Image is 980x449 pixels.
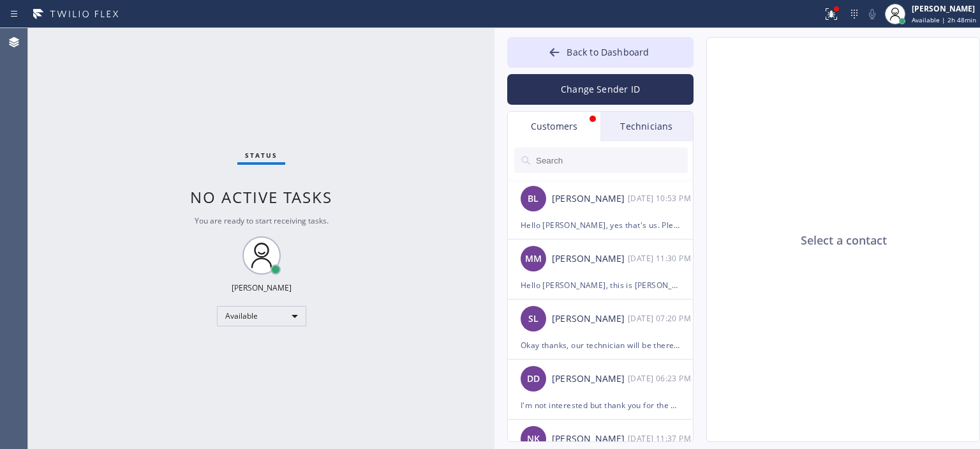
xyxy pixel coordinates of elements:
[190,186,332,208] span: No active tasks
[508,112,600,141] div: Customers
[507,74,694,105] button: Change Sender ID
[628,431,694,446] div: 08/11/2025 9:37 AM
[535,148,688,173] input: Search
[628,371,694,386] div: 08/14/2025 9:23 AM
[195,215,329,226] span: You are ready to start receiving tasks.
[552,192,628,206] div: [PERSON_NAME]
[552,432,628,446] div: [PERSON_NAME]
[912,3,976,14] div: [PERSON_NAME]
[525,252,542,266] span: MM
[521,278,680,293] div: Hello [PERSON_NAME], this is [PERSON_NAME]. I wanted to follow up on Air Duct Cleaning service an...
[628,191,694,206] div: 08/18/2025 9:53 AM
[912,15,976,24] span: Available | 2h 48min
[600,112,693,141] div: Technicians
[527,432,540,446] span: NK
[507,37,694,68] button: Back to Dashboard
[552,312,628,326] div: [PERSON_NAME]
[528,192,538,206] span: BL
[521,398,680,413] div: I'm not interested but thank you for the offer
[245,151,278,160] span: Status
[567,46,649,58] span: Back to Dashboard
[552,252,628,266] div: [PERSON_NAME]
[552,372,628,386] div: [PERSON_NAME]
[232,282,292,293] div: [PERSON_NAME]
[217,306,306,326] div: Available
[628,311,694,326] div: 08/14/2025 9:20 AM
[863,5,881,23] button: Mute
[521,338,680,353] div: Okay thanks, our technician will be there 12-12:30pm.
[628,251,694,266] div: 08/14/2025 9:30 AM
[521,218,680,232] div: Hello [PERSON_NAME], yes that's us. Please confirm if you'd like to have our technician [DATE] mo...
[528,312,538,326] span: SL
[527,372,540,386] span: DD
